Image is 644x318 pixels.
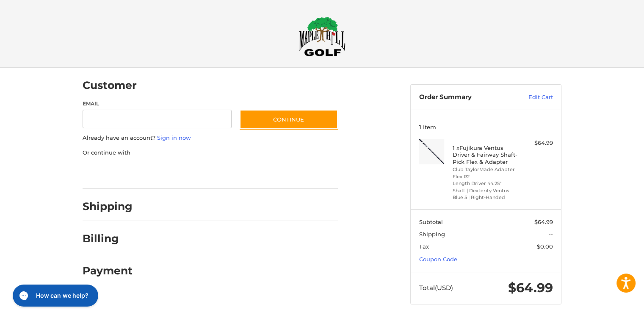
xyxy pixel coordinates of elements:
[80,165,144,180] iframe: PayPal-paypal
[453,187,517,201] li: Shaft | Dexterity Ventus Blue 5 | Right-Handed
[83,200,133,213] h2: Shipping
[152,165,215,180] iframe: PayPal-paylater
[83,264,133,277] h2: Payment
[83,79,137,92] h2: Customer
[83,149,338,157] p: Or continue with
[419,243,429,250] span: Tax
[419,256,457,263] a: Coupon Code
[520,139,553,147] div: $64.99
[510,93,553,102] a: Edit Cart
[453,144,517,165] h4: 1 x Fujikura Ventus Driver & Fairway Shaft- Pick Flex & Adapter
[419,284,453,292] span: Total (USD)
[549,231,553,238] span: --
[83,134,338,142] p: Already have an account?
[453,166,517,173] li: Club TaylorMade Adapter
[224,165,287,180] iframe: PayPal-venmo
[419,231,445,238] span: Shipping
[508,280,553,296] span: $64.99
[453,180,517,187] li: Length Driver 44.25"
[537,243,553,250] span: $0.00
[534,218,553,225] span: $64.99
[419,218,443,225] span: Subtotal
[8,282,100,310] iframe: Gorgias live chat messenger
[157,134,191,141] a: Sign in now
[83,232,132,245] h2: Billing
[419,93,510,102] h3: Order Summary
[83,100,232,108] label: Email
[419,124,553,130] h3: 1 Item
[240,110,338,129] button: Continue
[574,295,644,318] iframe: Google Customer Reviews
[453,173,517,180] li: Flex R2
[299,17,345,56] img: Maple Hill Golf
